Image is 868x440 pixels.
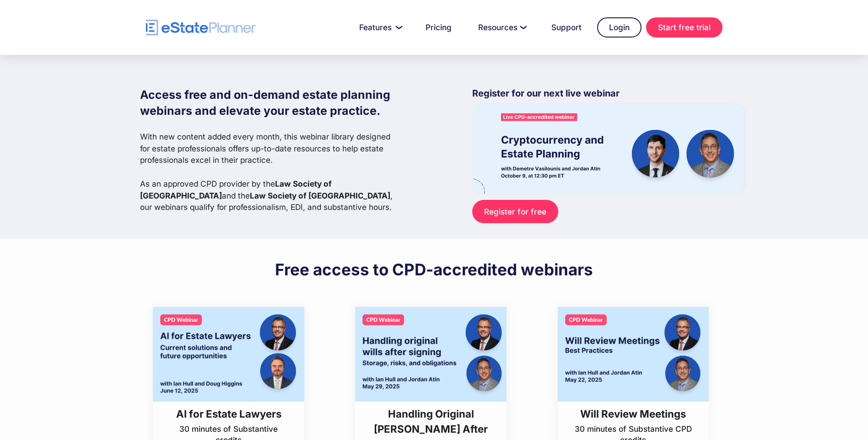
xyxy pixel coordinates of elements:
[140,87,400,119] h1: Access free and on-demand estate planning webinars and elevate your estate practice.
[348,18,410,37] a: Features
[140,131,400,213] p: With new content added every month, this webinar library designed for estate professionals offers...
[467,18,536,37] a: Resources
[166,406,292,421] h3: AI for Estate Lawyers
[250,191,390,200] strong: Law Society of [GEOGRAPHIC_DATA]
[472,200,558,223] a: Register for free
[570,406,696,421] h3: Will Review Meetings
[140,179,332,200] strong: Law Society of [GEOGRAPHIC_DATA]
[275,259,593,279] h2: Free access to CPD-accredited webinars
[597,17,642,38] a: Login
[415,18,463,37] a: Pricing
[472,87,744,104] p: Register for our next live webinar
[540,18,593,37] a: Support
[646,17,722,38] a: Start free trial
[472,104,744,193] img: eState Academy webinar
[146,20,256,36] a: home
